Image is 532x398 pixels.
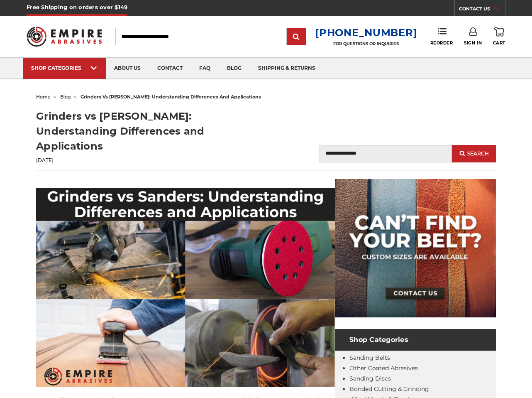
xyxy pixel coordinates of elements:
[106,58,149,79] a: about us
[60,94,71,100] a: blog
[36,94,51,100] a: home
[36,188,335,387] img: Collage of power tools showcasing grinder vs sander differences with images of an angle grinder p...
[349,375,391,382] a: Sanding Discs
[349,385,429,393] a: Bonded Cutting & Grinding
[349,364,418,372] a: Other Coated Abrasives
[219,58,250,79] a: blog
[493,40,505,46] span: Cart
[459,4,505,16] a: CONTACT US
[288,29,305,45] input: Submit
[36,157,266,164] p: [DATE]
[81,94,261,100] span: grinders vs [PERSON_NAME]: understanding differences and applications
[335,329,496,351] h4: Shop Categories
[36,109,266,154] h1: Grinders vs [PERSON_NAME]: Understanding Differences and Applications
[149,58,191,79] a: contact
[452,145,496,162] button: Search
[31,65,98,71] div: SHOP CATEGORIES
[467,151,489,157] span: Search
[191,58,219,79] a: faq
[430,40,453,46] span: Reorder
[430,27,453,45] a: Reorder
[315,27,417,39] a: [PHONE_NUMBER]
[315,41,417,47] p: FOR QUESTIONS OR INQUIRIES
[493,27,505,46] a: Cart
[349,354,390,361] a: Sanding Belts
[335,179,496,317] img: promo banner for custom belts.
[464,40,482,46] span: Sign In
[27,22,102,51] img: Empire Abrasives
[250,58,324,79] a: shipping & returns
